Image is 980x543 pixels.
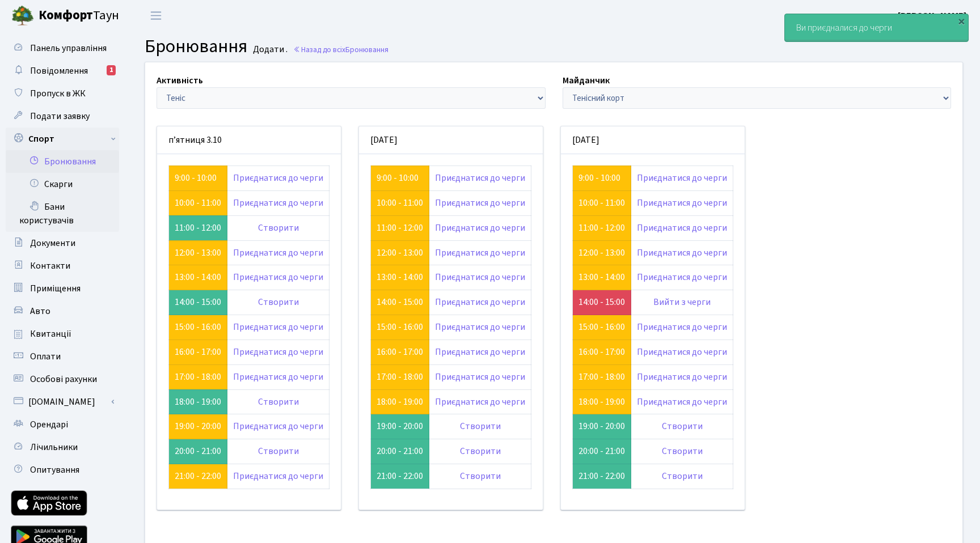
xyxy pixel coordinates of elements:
[6,128,119,150] a: Спорт
[637,346,727,358] a: Приєднатися до черги
[377,222,423,234] a: 11:00 - 12:00
[258,445,299,457] a: Створити
[377,321,423,333] a: 15:00 - 16:00
[435,197,525,209] a: Приєднатися до черги
[107,65,116,75] div: 1
[30,441,78,453] span: Лічильники
[258,396,299,408] a: Створити
[578,271,625,283] a: 13:00 - 14:00
[435,222,525,234] a: Приєднатися до черги
[30,418,68,431] span: Орендарі
[233,371,323,383] a: Приєднатися до черги
[578,346,625,358] a: 16:00 - 17:00
[175,470,221,482] a: 21:00 - 22:00
[175,271,221,283] a: 13:00 - 14:00
[175,172,217,184] a: 9:00 - 10:00
[30,260,70,272] span: Контакти
[637,396,727,408] a: Приєднатися до черги
[377,346,423,358] a: 16:00 - 17:00
[258,222,299,234] a: Створити
[359,126,543,154] div: [DATE]
[233,271,323,283] a: Приєднатися до черги
[578,247,625,259] a: 12:00 - 13:00
[175,371,221,383] a: 17:00 - 18:00
[30,42,107,54] span: Панель управління
[637,271,727,283] a: Приєднатися до черги
[573,414,631,439] td: 19:00 - 20:00
[637,321,727,333] a: Приєднатися до черги
[30,373,97,385] span: Особові рахунки
[371,414,429,439] td: 19:00 - 20:00
[573,439,631,464] td: 20:00 - 21:00
[233,321,323,333] a: Приєднатися до черги
[6,277,119,300] a: Приміщення
[293,44,388,55] a: Назад до всіхБронювання
[233,420,323,432] a: Приєднатися до черги
[6,82,119,105] a: Пропуск в ЖК
[175,321,221,333] a: 15:00 - 16:00
[578,197,625,209] a: 10:00 - 11:00
[6,323,119,345] a: Квитанції
[175,247,221,259] a: 12:00 - 13:00
[956,15,967,27] div: ×
[233,247,323,259] a: Приєднатися до черги
[377,197,423,209] a: 10:00 - 11:00
[6,232,119,254] a: Документи
[578,172,620,184] a: 9:00 - 10:00
[175,420,221,432] a: 19:00 - 20:00
[578,321,625,333] a: 15:00 - 16:00
[371,464,429,489] td: 21:00 - 22:00
[662,445,703,457] a: Створити
[30,464,79,476] span: Опитування
[662,470,703,482] a: Створити
[637,247,727,259] a: Приєднатися до черги
[637,172,727,184] a: Приєднатися до черги
[39,6,119,26] span: Таун
[662,420,703,432] a: Створити
[435,296,525,308] a: Приєднатися до черги
[435,396,525,408] a: Приєднатися до черги
[233,172,323,184] a: Приєднатися до черги
[377,247,423,259] a: 12:00 - 13:00
[653,296,711,308] a: Вийти з черги
[169,290,227,315] td: 14:00 - 15:00
[157,74,203,87] label: Активність
[251,44,288,55] small: Додати .
[435,321,525,333] a: Приєднатися до черги
[6,254,119,277] a: Контакти
[6,391,119,413] a: [DOMAIN_NAME]
[142,6,170,25] button: Переключити навігацію
[898,9,966,23] a: [PERSON_NAME]
[6,196,119,232] a: Бани користувачів
[785,14,968,41] div: Ви приєдналися до черги
[6,150,119,173] a: Бронювання
[30,282,81,295] span: Приміщення
[30,110,90,122] span: Подати заявку
[578,296,625,308] a: 14:00 - 15:00
[6,413,119,436] a: Орендарі
[435,346,525,358] a: Приєднатися до черги
[30,237,75,249] span: Документи
[6,368,119,391] a: Особові рахунки
[435,247,525,259] a: Приєднатися до черги
[460,470,501,482] a: Створити
[371,439,429,464] td: 20:00 - 21:00
[30,305,50,317] span: Авто
[169,215,227,240] td: 11:00 - 12:00
[435,172,525,184] a: Приєднатися до черги
[637,222,727,234] a: Приєднатися до черги
[377,271,423,283] a: 13:00 - 14:00
[563,74,610,87] label: Майданчик
[578,396,625,408] a: 18:00 - 19:00
[6,436,119,459] a: Лічильники
[30,350,61,363] span: Оплати
[169,389,227,414] td: 18:00 - 19:00
[233,470,323,482] a: Приєднатися до черги
[6,345,119,368] a: Оплати
[30,87,86,100] span: Пропуск в ЖК
[345,44,388,55] span: Бронювання
[6,173,119,196] a: Скарги
[175,197,221,209] a: 10:00 - 11:00
[377,371,423,383] a: 17:00 - 18:00
[169,439,227,464] td: 20:00 - 21:00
